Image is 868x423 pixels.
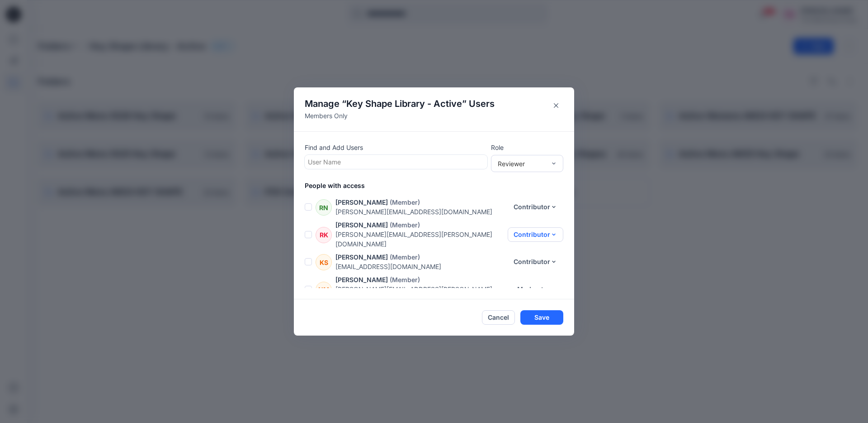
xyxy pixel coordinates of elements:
[305,181,574,190] p: People with access
[390,197,420,207] p: (Member)
[520,310,563,325] button: Save
[335,197,388,207] p: [PERSON_NAME]
[390,275,420,284] p: (Member)
[335,230,508,249] p: [PERSON_NAME][EMAIL_ADDRESS][PERSON_NAME][DOMAIN_NAME]
[335,284,511,303] p: [PERSON_NAME][EMAIL_ADDRESS][PERSON_NAME][DOMAIN_NAME]
[316,199,332,216] div: RN
[316,282,332,298] div: NM
[305,111,495,120] p: Members Only
[390,220,420,230] p: (Member)
[335,275,388,284] p: [PERSON_NAME]
[335,220,388,230] p: [PERSON_NAME]
[482,310,515,325] button: Cancel
[335,207,508,216] p: [PERSON_NAME][EMAIL_ADDRESS][DOMAIN_NAME]
[508,227,563,242] button: Contributor
[491,143,563,152] p: Role
[335,252,388,262] p: [PERSON_NAME]
[511,282,563,297] button: Moderator
[305,143,487,152] p: Find and Add Users
[335,262,508,271] p: [EMAIL_ADDRESS][DOMAIN_NAME]
[508,255,563,269] button: Contributor
[390,252,420,262] p: (Member)
[305,98,495,109] h4: Manage “ ” Users
[316,227,332,243] div: RK
[549,98,563,113] button: Close
[316,254,332,270] div: KS
[508,200,563,214] button: Contributor
[498,159,546,168] div: Reviewer
[346,98,462,109] span: Key Shape Library - Active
